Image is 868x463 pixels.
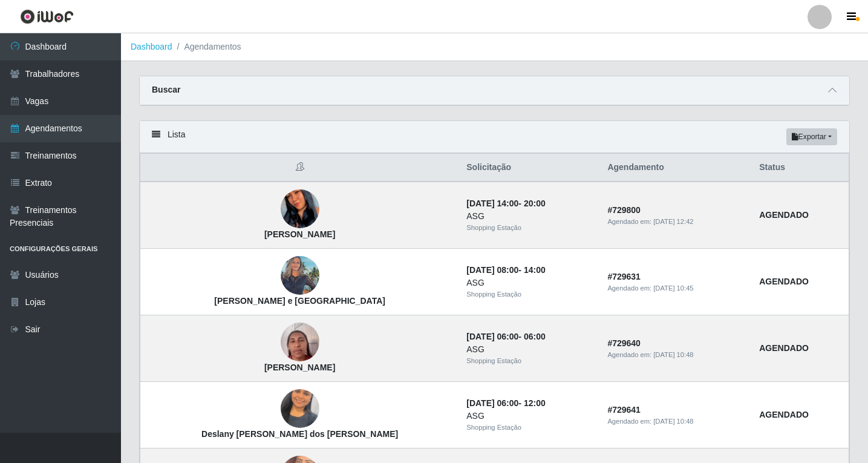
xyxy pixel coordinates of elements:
img: CoreUI Logo [20,9,74,24]
div: Shopping Estação [466,422,593,433]
time: [DATE] 06:00 [466,398,518,408]
div: Shopping Estação [466,289,593,300]
div: ASG [466,343,593,356]
div: ASG [466,210,593,223]
div: Agendado em: [607,350,745,360]
div: Shopping Estação [466,223,593,233]
time: [DATE] 12:42 [653,218,693,225]
strong: Deslany [PERSON_NAME] dos [PERSON_NAME] [201,429,398,439]
strong: AGENDADO [759,210,809,220]
strong: - [466,398,545,408]
time: [DATE] 10:48 [653,418,693,425]
strong: - [466,265,545,275]
strong: # 729640 [607,338,641,348]
time: [DATE] 08:00 [466,265,518,275]
img: Kercia Sousa e Lima [281,250,319,301]
div: Agendado em: [607,283,745,294]
div: Shopping Estação [466,356,593,366]
div: Agendado em: [607,416,745,427]
th: Agendamento [600,154,752,182]
strong: Buscar [152,85,180,94]
time: 06:00 [524,332,546,341]
time: [DATE] 10:45 [653,284,693,292]
strong: # 729800 [607,205,641,215]
strong: [PERSON_NAME] e [GEOGRAPHIC_DATA] [214,296,385,306]
div: ASG [466,277,593,289]
div: Lista [140,121,849,153]
time: 20:00 [524,199,546,208]
li: Agendamentos [172,41,241,53]
strong: # 729641 [607,405,641,415]
strong: AGENDADO [759,343,809,353]
img: Mariana Gabriela Nascimento da silva [281,167,319,251]
time: [DATE] 14:00 [466,199,518,208]
time: [DATE] 06:00 [466,332,518,341]
th: Solicitação [459,154,600,182]
strong: - [466,332,545,341]
strong: AGENDADO [759,410,809,419]
strong: - [466,199,545,208]
img: Deslany silva dos Santos Souza [281,374,319,443]
time: [DATE] 10:48 [653,351,693,358]
strong: [PERSON_NAME] [264,229,335,239]
time: 14:00 [524,265,546,275]
time: 12:00 [524,398,546,408]
button: Exportar [786,128,837,145]
strong: # 729631 [607,272,641,281]
th: Status [752,154,849,182]
nav: breadcrumb [121,33,868,61]
a: Dashboard [131,42,172,51]
img: Nataliana de Lima [281,317,319,368]
strong: AGENDADO [759,277,809,286]
strong: [PERSON_NAME] [264,363,335,372]
div: Agendado em: [607,217,745,227]
div: ASG [466,410,593,422]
